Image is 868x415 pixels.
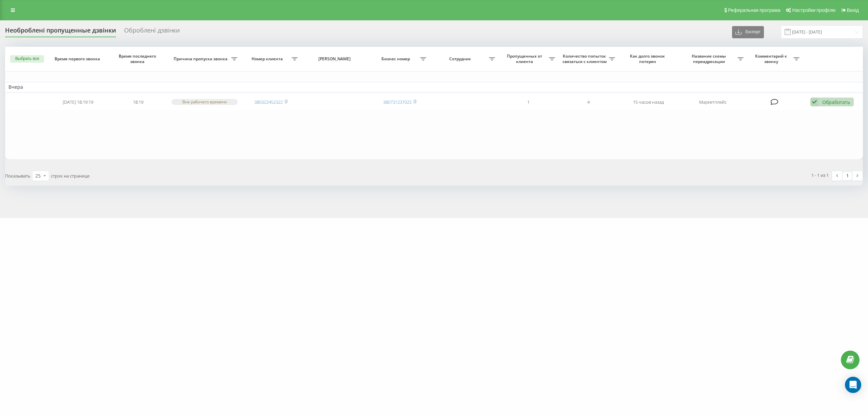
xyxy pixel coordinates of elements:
[5,26,116,34] font: Необроблені пропущенные дзвінки
[35,172,41,179] div: 25
[732,26,764,38] button: Експорт
[728,7,780,13] font: Реферальная програма
[750,54,793,64] span: Комментарий к звонку
[383,99,412,105] a: 380731237022
[558,94,618,110] td: 4
[625,54,672,64] span: Как долго звонок потерян
[498,94,558,110] td: 1
[842,171,852,181] a: 1
[10,55,44,63] button: Выбрать все
[308,56,363,62] span: [PERSON_NAME]
[433,56,489,62] span: Сотрудник
[618,94,678,110] td: 15 часов назад
[847,7,859,13] font: Вихід
[48,94,108,110] td: [DATE] 18:19:19
[124,26,180,34] font: Оброблені дзвінки
[746,29,761,34] font: Експорт
[244,56,292,62] span: Номер клиента
[172,56,231,62] span: Причина пропуска звонка
[54,56,102,62] span: Время первого звонка
[114,54,162,64] span: Время последнего звонка
[502,54,549,64] span: Пропущенных от клиента
[51,173,90,179] span: строк на странице
[254,99,283,105] a: 380322452322
[373,56,420,62] span: Бизнес номер
[811,172,829,179] div: 1 - 1 из 1
[845,377,861,393] div: Відкрити Intercom Messenger
[5,173,31,179] span: Показывать
[172,99,238,105] div: Вне рабочего времени
[682,54,737,64] span: Название схемы переадресации
[562,54,609,64] span: Количество попыток связаться с клиентом
[792,7,835,13] font: Настройки профілю
[108,94,168,110] td: 18:19
[5,82,863,92] td: Вчера
[822,99,850,105] div: Обработать
[678,94,747,110] td: Маркетплейс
